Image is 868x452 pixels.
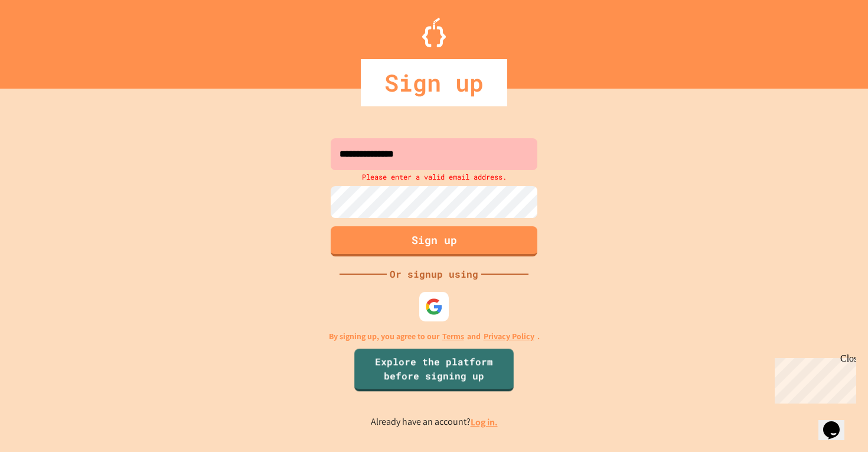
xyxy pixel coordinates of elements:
iframe: chat widget [770,353,856,404]
iframe: chat widget [818,405,856,440]
img: Logo.svg [422,18,446,47]
div: Or signup using [387,267,481,281]
img: google-icon.svg [425,298,443,316]
a: Log in. [471,416,498,428]
div: Please enter a valid email address. [328,170,540,183]
a: Explore the platform before signing up [354,349,514,391]
div: Chat with us now!Close [5,5,81,75]
a: Privacy Policy [484,330,534,343]
p: By signing up, you agree to our and . [329,330,540,343]
p: Already have an account? [371,415,498,430]
a: Terms [442,330,464,343]
button: Sign up [331,226,537,256]
div: Sign up [361,59,507,106]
